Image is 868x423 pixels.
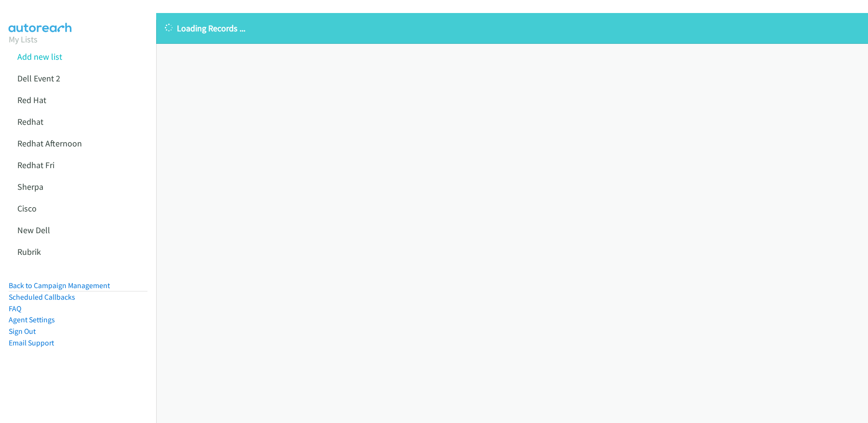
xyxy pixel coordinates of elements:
[17,225,50,236] a: New Dell
[9,315,55,324] a: Agent Settings
[9,338,54,347] a: Email Support
[17,181,43,192] a: Sherpa
[17,116,43,127] a: Redhat
[9,292,75,302] a: Scheduled Callbacks
[9,327,36,336] a: Sign Out
[17,159,54,171] a: Redhat Fri
[9,34,38,45] a: My Lists
[9,304,21,313] a: FAQ
[17,138,82,149] a: Redhat Afternoon
[17,246,41,257] a: Rubrik
[165,22,859,35] p: Loading Records ...
[17,51,62,62] a: Add new list
[17,94,46,106] a: Red Hat
[17,203,37,214] a: Cisco
[17,73,60,84] a: Dell Event 2
[9,281,110,290] a: Back to Campaign Management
